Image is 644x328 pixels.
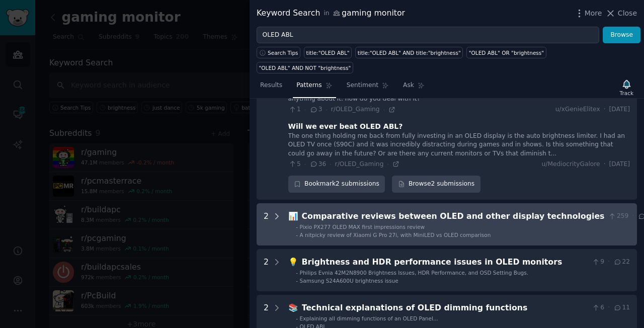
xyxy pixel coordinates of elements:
div: The one thing holding me back from fully investing in an OLED display is the auto brightness limi... [288,132,630,158]
span: 6 [592,303,604,312]
span: 259 [608,212,628,221]
div: Keyword Search gaming monitor [257,7,405,20]
span: r/OLED_Gaming [335,160,384,168]
div: title:"OLED ABL" [306,49,350,56]
button: Bookmark2 submissions [288,176,385,193]
span: r/OLED_Gaming [331,106,380,113]
span: Philips Evnia 42M2N8900 Brightness Issues, HDR Performance, and OSD Setting Bugs. [300,270,529,276]
span: · [604,160,606,169]
span: 1 [288,105,301,114]
a: title:"OLED ABL" [304,47,352,58]
span: · [608,303,610,312]
div: 2 [264,256,269,284]
a: "OLED ABL" OR "brightness" [466,47,546,58]
span: 5 [288,160,301,169]
input: Try a keyword related to your business [257,27,599,44]
button: Search Tips [257,47,300,58]
div: - [296,277,298,284]
span: · [632,212,634,221]
div: - [296,231,298,238]
span: Samsung S24A600U brightness issue [300,278,398,284]
span: Close [618,8,637,19]
span: Results [260,81,282,90]
span: · [604,105,606,114]
div: - [296,269,298,276]
span: 9 [592,258,604,267]
span: · [383,106,385,113]
span: 📚 [288,303,298,312]
div: Will we ever beat OLED ABL? [288,121,403,132]
button: More [574,8,602,19]
div: title:"OLED ABL" AND title:"brightness" [358,49,461,56]
span: A nitpicky review of Xiaomi G Pro 27i, with MiniLED vs OLED comparison [300,232,491,238]
button: Close [605,8,637,19]
a: Results [257,77,286,98]
span: Ask [403,81,414,90]
div: Brightness and HDR performance issues in OLED monitors [302,256,588,269]
span: 22 [613,258,630,267]
span: · [608,258,610,267]
a: title:"OLED ABL" AND title:"brightness" [355,47,463,58]
span: 11 [613,303,630,312]
span: [DATE] [609,105,630,114]
button: Browse [603,27,640,44]
span: Search Tips [268,49,298,56]
div: - [296,223,298,230]
div: - [296,315,298,322]
div: 2 [264,55,269,193]
span: 💡 [288,257,298,267]
span: 36 [309,160,326,169]
span: u/xGenieElitex [555,105,600,114]
span: · [304,106,306,113]
span: Patterns [296,81,321,90]
span: Sentiment [347,81,378,90]
span: in [324,9,329,18]
a: Patterns [293,77,336,98]
div: Track [620,90,633,97]
div: "OLED ABL" AND NOT "brightness" [259,64,351,71]
div: Technical explanations of OLED dimming functions [302,302,588,314]
div: Bookmark 2 submissions [288,176,385,193]
button: Track [616,77,637,98]
div: 2 [264,210,269,238]
span: 📊 [288,211,298,221]
span: [DATE] [609,160,630,169]
span: More [585,8,602,19]
div: "OLED ABL" OR "brightness" [469,49,544,56]
a: "OLED ABL" AND NOT "brightness" [257,62,353,73]
a: Sentiment [343,77,392,98]
span: 3 [309,105,322,114]
a: Browse2 submissions [392,176,480,193]
span: Pixio PX277 OLED MAX first impressions review [300,224,425,230]
span: u/MediocrityGalore [542,160,600,169]
span: · [330,160,331,168]
span: · [326,106,327,113]
span: · [387,160,388,168]
div: Comparative reviews between OLED and other display technologies [302,210,605,223]
span: Explaining all dimming functions of an OLED Panel... [300,315,438,321]
span: · [304,160,306,168]
a: Ask [399,77,428,98]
